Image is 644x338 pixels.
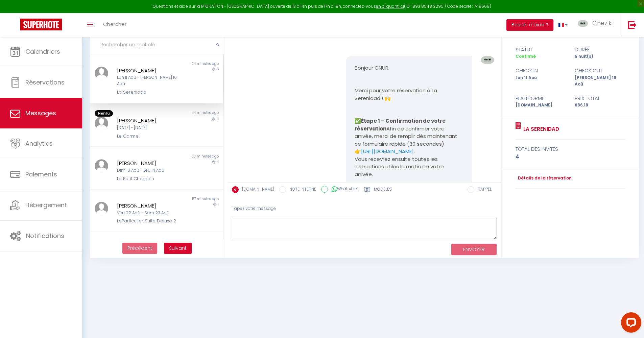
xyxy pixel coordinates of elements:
span: Non lu [95,110,113,117]
a: [URL][DOMAIN_NAME] [361,148,414,155]
img: logout [628,21,637,29]
span: Paiements [25,170,57,178]
span: Précédent [127,245,152,251]
span: 1 [218,202,219,207]
label: Modèles [374,186,392,195]
div: Dim 10 Aoû - Jeu 14 Aoû [117,167,186,174]
div: [DOMAIN_NAME] [511,102,570,108]
span: Hébergement [25,201,67,209]
label: NOTE INTERNE [286,186,316,194]
span: Calendriers [25,47,60,56]
div: statut [511,46,570,54]
img: ... [481,56,494,64]
img: ... [578,20,588,27]
button: Previous [122,243,157,254]
div: 1 hour ago [157,239,223,244]
div: 4 [516,153,625,161]
button: ENVOYER [451,244,497,256]
div: [PERSON_NAME] 16 Aoû [570,75,629,88]
span: Suivant [169,245,187,251]
div: Ven 22 Aoû - Sam 23 Aoû [117,210,186,216]
span: Messages [25,109,56,117]
label: RAPPEL [474,186,492,194]
a: ... Chez'ki [573,13,621,37]
div: 686.18 [570,102,629,108]
p: Vous recevrez ensuite toutes les instructions utiles la matin de votre arrivée. [355,155,463,178]
strong: Étape 1 – Confirmation de votre réservation [355,117,447,132]
div: check in [511,67,570,75]
iframe: LiveChat chat widget [616,310,644,338]
p: Bonjour ONUR, [355,64,463,72]
span: Chez'ki [592,19,613,27]
div: Tapez votre message [232,200,497,217]
label: [DOMAIN_NAME] [239,186,274,194]
span: Chercher [103,21,126,28]
span: Analytics [25,139,53,148]
div: 5 nuit(s) [570,53,629,60]
div: durée [570,46,629,54]
div: 24 minutes ago [157,61,223,67]
a: Détails de la réservation [516,175,572,182]
div: 44 minutes ago [157,110,223,117]
span: Confirmé [516,53,536,59]
button: Besoin d'aide ? [506,19,553,31]
div: LeParticulier Suite Deluxe 2 [117,218,186,224]
div: [PERSON_NAME] [117,67,186,75]
p: ✅ Afin de confirmer votre arrivée, merci de remplir dès maintenant ce formulaire rapide (30 secon... [355,117,463,155]
div: 57 minutes ago [157,196,223,202]
div: [PERSON_NAME] [117,202,186,210]
div: Plateforme [511,94,570,102]
button: Next [164,243,192,254]
div: Prix total [570,94,629,102]
div: Le Petit Chartrain [117,175,186,182]
a: La Serenidad [521,125,559,133]
img: ... [95,159,108,173]
div: Le Carmel [117,133,186,140]
span: 3 [217,117,219,122]
div: total des invités [516,145,625,153]
span: 5 [217,67,219,72]
img: ... [95,67,108,80]
input: Rechercher un mot clé [90,35,224,54]
img: ... [95,117,108,130]
span: 4 [217,159,219,164]
img: Super Booking [20,19,62,30]
a: en cliquant ici [376,3,404,9]
div: 56 minutes ago [157,154,223,159]
div: [DATE] - [DATE] [117,125,186,131]
div: Lun 11 Aoû [511,75,570,88]
div: check out [570,67,629,75]
div: La Serenidad [117,89,186,96]
img: ... [95,202,108,215]
span: Notifications [26,232,64,240]
span: Réservations [25,78,65,87]
label: WhatsApp [328,186,359,193]
div: Lun 11 Aoû - [PERSON_NAME] 16 Aoû [117,74,186,87]
div: [PERSON_NAME] [117,117,186,125]
div: [PERSON_NAME] [117,159,186,167]
p: Merci pour votre réservation à La Serenidad ! 🙌 [355,87,463,102]
a: Chercher [98,13,132,37]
